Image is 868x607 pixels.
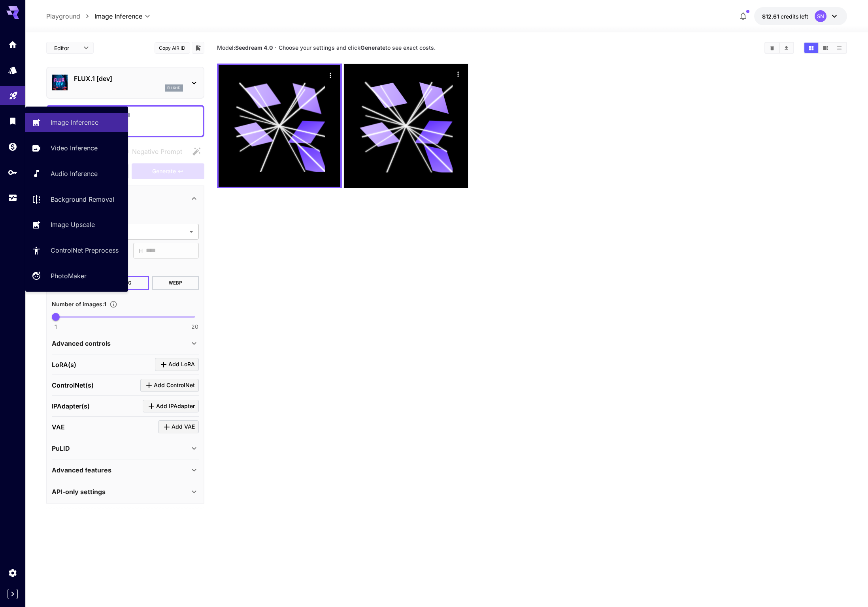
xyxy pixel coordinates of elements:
button: Clear All [765,43,779,53]
div: Models [8,65,17,75]
div: SN [815,10,826,22]
a: ControlNet Preprocess [25,241,128,260]
button: Download All [779,43,793,53]
span: Image Inference [94,11,142,21]
span: Add VAE [172,422,195,432]
a: Video Inference [25,139,128,158]
p: Advanced controls [52,339,111,348]
p: Playground [46,11,80,21]
p: VAE [52,422,65,432]
p: flux1d [167,85,181,91]
button: Click to add LoRA [155,358,199,371]
button: Click to add VAE [158,420,199,433]
b: Seedream 4.0 [235,44,273,51]
div: $12.6077 [762,12,808,21]
button: Show media in video view [819,43,832,53]
span: Choose your settings and click to see exact costs. [279,44,436,51]
p: · [275,43,277,52]
span: Model: [217,44,273,51]
span: Add LoRA [168,360,195,369]
button: Specify how many images to generate in a single request. Each image generation will be charged se... [106,300,121,308]
nav: breadcrumb [46,11,94,21]
span: Add IPAdapter [156,401,195,411]
span: $12.61 [762,13,781,20]
button: Click to add ControlNet [140,379,199,392]
button: Copy AIR ID [155,42,190,54]
div: Library [8,116,17,126]
span: 1 [55,323,57,331]
p: ControlNet Preprocess [51,245,119,255]
p: Advanced features [52,465,111,475]
span: 20 [191,323,198,331]
button: Expand sidebar [8,589,18,599]
p: Image Upscale [51,220,95,229]
a: Image Inference [25,113,128,132]
div: Usage [8,193,17,203]
p: PuLID [52,444,70,453]
a: Background Removal [25,189,128,209]
div: Actions [452,68,464,80]
span: Negative prompts are not compatible with the selected model. [116,146,189,156]
button: $12.6077 [754,7,847,25]
span: Editor [54,44,79,52]
span: credits left [781,13,808,20]
div: Wallet [8,142,17,152]
button: Show media in grid view [804,43,818,53]
div: Show media in grid viewShow media in video viewShow media in list view [804,42,847,54]
p: Image Inference [51,118,98,127]
div: Actions [325,69,336,81]
div: Home [8,39,17,49]
span: Number of images : 1 [52,301,106,307]
a: Audio Inference [25,164,128,184]
button: Add to library [194,43,202,52]
p: ControlNet(s) [52,380,94,390]
button: Click to add IPAdapter [143,400,199,413]
b: Generate [360,44,385,51]
a: PhotoMaker [25,266,128,286]
p: IPAdapter(s) [52,401,90,411]
p: Video Inference [51,143,98,153]
button: Show media in list view [832,43,846,53]
p: Background Removal [51,195,114,204]
span: H [139,246,143,255]
p: FLUX.1 [dev] [74,74,183,83]
span: Negative Prompt [132,147,182,156]
div: API Keys [8,167,17,177]
p: API-only settings [52,487,106,496]
a: Image Upscale [25,215,128,234]
p: Audio Inference [51,169,98,178]
div: Playground [9,88,18,98]
div: Clear AllDownload All [764,42,794,54]
p: LoRA(s) [52,360,76,369]
p: PhotoMaker [51,271,87,281]
button: WEBP [152,276,199,290]
span: Add ControlNet [154,380,195,390]
div: Settings [8,568,17,578]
